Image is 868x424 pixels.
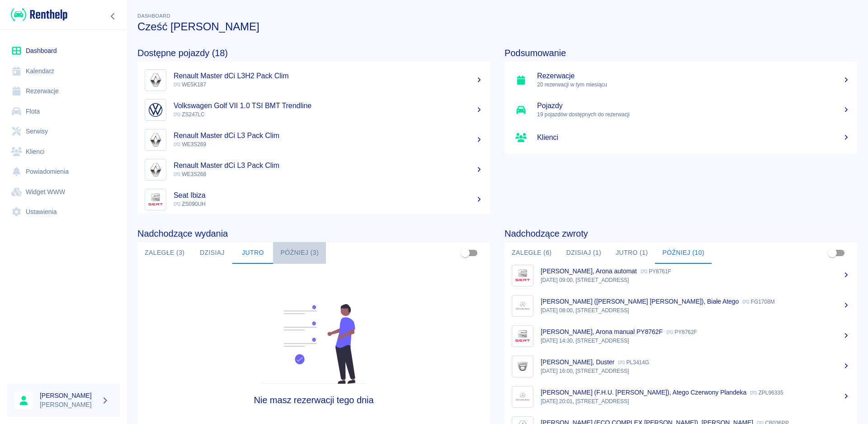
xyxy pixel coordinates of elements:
[174,161,483,170] h5: Renault Master dCi L3 Pack Clim
[40,400,98,410] p: [PERSON_NAME]
[641,268,671,275] p: PY8761F
[541,328,663,335] p: [PERSON_NAME], Arona manual PY8762F
[655,242,712,264] button: Później (10)
[505,260,857,291] a: Image[PERSON_NAME], Arona automat PY8761F[DATE] 09:00, [STREET_ADDRESS]
[137,185,490,214] a: ImageSeat Ibiza ZS090UH
[537,110,850,119] p: 19 pojazdów dostępnych do rezerwacji
[174,101,483,110] h5: Volkswagen Golf VII 1.0 TSI BMT Trendline
[541,397,850,405] p: [DATE] 20:01, [STREET_ADDRESS]
[7,182,120,202] a: Widget WWW
[750,390,783,396] p: ZPL96335
[742,299,774,305] p: FG1708M
[147,101,164,119] img: Image
[537,101,850,110] h5: Pojazdy
[505,291,857,321] a: Image[PERSON_NAME] ([PERSON_NAME] [PERSON_NAME]), Białe Atego FG1708M[DATE] 08:00, [STREET_ADDRESS]
[505,95,857,125] a: Pojazdy19 pojazdów dostępnych do rezerwacji
[541,298,739,305] p: [PERSON_NAME] ([PERSON_NAME] [PERSON_NAME]), Białe Atego
[174,81,206,88] span: WE5K187
[514,388,531,405] img: Image
[7,7,67,22] a: Renthelp logo
[7,101,120,122] a: Flota
[7,142,120,162] a: Klienci
[11,7,67,22] img: Renthelp logo
[137,95,490,125] a: ImageVolkswagen Golf VII 1.0 TSI BMT Trendline ZS247LC
[7,121,120,142] a: Serwisy
[541,389,746,396] p: [PERSON_NAME] (F.H.U. [PERSON_NAME]), Atego Czerwony Plandeka
[541,358,614,366] p: [PERSON_NAME], Duster
[7,162,120,182] a: Powiadomienia
[7,61,120,81] a: Kalendarz
[255,304,372,384] img: Fleet
[457,244,474,262] span: Pokaż przypisane tylko do mnie
[514,358,531,375] img: Image
[541,267,637,275] p: [PERSON_NAME], Arona automat
[505,65,857,95] a: Rezerwacje20 rezerwacji w tym miesiącu
[273,242,326,264] button: Później (3)
[505,228,857,239] h4: Nadchodzące zwroty
[505,351,857,381] a: Image[PERSON_NAME], Duster PL3414G[DATE] 16:00, [STREET_ADDRESS]
[137,155,490,185] a: ImageRenault Master dCi L3 Pack Clim WE3S268
[537,71,850,81] h5: Rezerwacje
[505,48,857,58] h4: Podsumowanie
[537,133,850,142] h5: Klienci
[541,306,850,314] p: [DATE] 08:00, [STREET_ADDRESS]
[174,111,205,118] span: ZS247LC
[505,242,559,264] button: Zaległe (6)
[505,381,857,412] a: Image[PERSON_NAME] (F.H.U. [PERSON_NAME]), Atego Czerwony Plandeka ZPL96335[DATE] 20:01, [STREET_...
[174,131,483,140] h5: Renault Master dCi L3 Pack Clim
[559,242,609,264] button: Dzisiaj (1)
[147,71,164,89] img: Image
[182,395,446,405] h4: Nie masz rezerwacji tego dnia
[137,48,490,58] h4: Dostępne pojazdy (18)
[192,242,232,264] button: Dzisiaj
[174,171,206,177] span: WE3S268
[541,367,850,375] p: [DATE] 16:00, [STREET_ADDRESS]
[137,125,490,155] a: ImageRenault Master dCi L3 Pack Clim WE3S269
[106,10,120,22] button: Zwiń nawigację
[174,191,483,200] h5: Seat Ibiza
[174,141,206,148] span: WE3S269
[541,337,850,345] p: [DATE] 14:30, [STREET_ADDRESS]
[7,202,120,222] a: Ustawienia
[174,201,206,207] span: ZS090UH
[514,267,531,284] img: Image
[514,328,531,345] img: Image
[7,81,120,101] a: Rezerwacje
[609,242,655,264] button: Jutro (1)
[137,242,192,264] button: Zaległe (3)
[666,329,697,335] p: PY8762F
[137,65,490,95] a: ImageRenault Master dCi L3H2 Pack Clim WE5K187
[541,276,850,284] p: [DATE] 09:00, [STREET_ADDRESS]
[232,242,273,264] button: Jutro
[147,191,164,208] img: Image
[505,321,857,351] a: Image[PERSON_NAME], Arona manual PY8762F PY8762F[DATE] 14:30, [STREET_ADDRESS]
[137,13,170,19] span: Dashboard
[7,41,120,61] a: Dashboard
[137,228,490,239] h4: Nadchodzące wydania
[824,244,841,262] span: Pokaż przypisane tylko do mnie
[40,391,98,400] h6: [PERSON_NAME]
[147,161,164,178] img: Image
[505,125,857,150] a: Klienci
[147,131,164,148] img: Image
[514,297,531,314] img: Image
[174,71,483,81] h5: Renault Master dCi L3H2 Pack Clim
[537,81,850,89] p: 20 rezerwacji w tym miesiącu
[618,359,649,366] p: PL3414G
[137,20,857,33] h3: Cześć [PERSON_NAME]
